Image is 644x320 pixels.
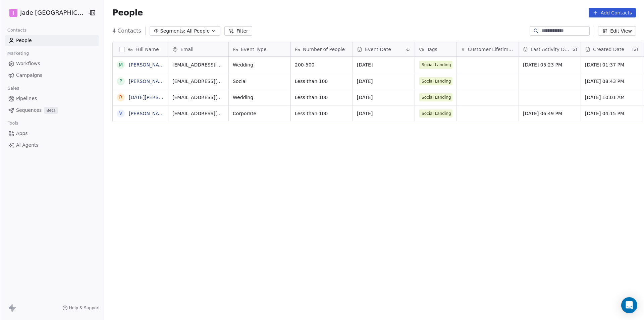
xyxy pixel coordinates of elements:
[589,8,636,17] button: Add Contacts
[581,42,643,56] div: Created DateIST
[172,94,224,101] span: [EMAIL_ADDRESS][DOMAIN_NAME]
[16,72,42,79] span: Campaigns
[295,78,348,85] span: Less than 100
[172,110,224,117] span: [EMAIL_ADDRESS][DOMAIN_NAME]
[136,46,159,53] span: Full Name
[172,61,224,68] span: [EMAIL_ADDRESS][DOMAIN_NAME]
[13,9,14,16] span: J
[572,47,578,52] span: IST
[5,118,21,128] span: Tools
[632,47,639,52] span: IST
[598,26,636,36] button: Edit View
[523,61,577,68] span: [DATE] 05:23 PM
[5,128,99,139] a: Apps
[531,46,570,53] span: Last Activity Date
[119,78,122,85] div: P
[519,42,581,56] div: Last Activity DateIST
[187,28,210,35] span: All People
[241,46,267,53] span: Event Type
[427,46,437,53] span: Tags
[621,297,637,313] div: Open Intercom Messenger
[129,62,168,67] a: [PERSON_NAME]
[585,78,639,85] span: [DATE] 08:43 PM
[419,109,452,118] span: Social Landing Page
[233,78,286,85] span: Social
[419,61,452,69] span: Social Landing Page
[5,35,99,46] a: People
[457,42,519,56] div: Customer Lifetime Value
[172,78,224,85] span: [EMAIL_ADDRESS][DOMAIN_NAME]
[419,93,452,101] span: Social Landing Page
[468,46,515,53] span: Customer Lifetime Value
[4,25,30,35] span: Contacts
[20,8,85,17] span: Jade [GEOGRAPHIC_DATA]
[229,42,290,56] div: Event Type
[5,140,99,151] a: AI Agents
[5,105,99,116] a: SequencesBeta
[523,110,577,117] span: [DATE] 06:49 PM
[365,46,391,53] span: Event Date
[5,58,99,69] a: Workflows
[585,94,639,101] span: [DATE] 10:01 AM
[119,110,122,117] div: V
[357,78,411,85] span: [DATE]
[62,305,100,311] a: Help & Support
[5,83,22,93] span: Sales
[16,95,37,102] span: Pipelines
[295,94,348,101] span: Less than 100
[224,26,252,36] button: Filter
[180,46,194,53] span: Email
[303,46,345,53] span: Number of People
[5,70,99,81] a: Campaigns
[295,110,348,117] span: Less than 100
[160,28,185,35] span: Segments:
[16,37,32,44] span: People
[16,107,42,114] span: Sequences
[233,94,286,101] span: Wedding
[593,46,624,53] span: Created Date
[291,42,353,56] div: Number of People
[585,110,639,117] span: [DATE] 04:15 PM
[295,61,348,68] span: 200-500
[129,95,184,100] a: [DATE][PERSON_NAME]
[16,130,28,137] span: Apps
[129,111,168,116] a: [PERSON_NAME]
[8,7,83,18] button: JJade [GEOGRAPHIC_DATA]
[113,57,168,308] div: grid
[585,61,639,68] span: [DATE] 01:37 PM
[415,42,457,56] div: Tags
[44,107,58,114] span: Beta
[119,61,123,68] div: M
[357,110,411,117] span: [DATE]
[233,61,286,68] span: Wedding
[69,305,100,311] span: Help & Support
[113,42,168,56] div: Full Name
[4,48,32,58] span: Marketing
[419,77,452,85] span: Social Landing Page
[5,93,99,104] a: Pipelines
[129,79,168,84] a: [PERSON_NAME]
[357,61,411,68] span: [DATE]
[233,110,286,117] span: Corporate
[16,60,40,67] span: Workflows
[353,42,415,56] div: Event Date
[168,42,228,56] div: Email
[357,94,411,101] span: [DATE]
[112,27,141,35] span: 4 Contacts
[119,94,122,101] div: R
[16,142,39,149] span: AI Agents
[112,8,143,18] span: People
